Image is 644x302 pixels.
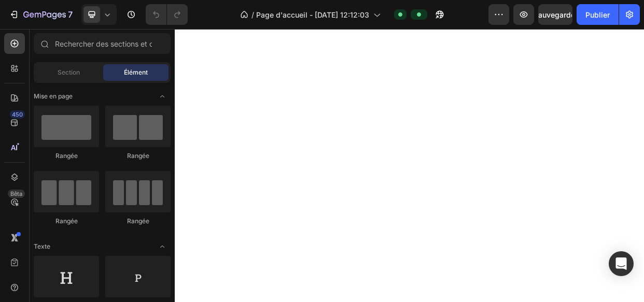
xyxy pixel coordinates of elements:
[154,88,171,105] span: Basculer pour ouvrir
[585,10,610,19] font: Publier
[68,9,73,20] font: 7
[58,68,80,76] font: Section
[256,10,369,19] font: Page d'accueil - [DATE] 12:12:03
[55,217,78,225] font: Rangée
[55,152,78,160] font: Rangée
[12,111,23,118] font: 450
[124,68,148,76] font: Élément
[577,4,619,25] button: Publier
[127,217,149,225] font: Rangée
[154,238,171,255] span: Basculer pour ouvrir
[34,92,73,100] font: Mise en page
[251,10,254,19] font: /
[127,152,149,160] font: Rangée
[10,190,22,197] font: Bêta
[34,242,50,250] font: Texte
[34,33,171,54] input: Rechercher des sections et des éléments
[4,4,77,25] button: 7
[175,29,644,302] iframe: Zone de conception
[538,4,572,25] button: Sauvegarder
[534,10,578,19] font: Sauvegarder
[609,251,634,276] div: Open Intercom Messenger
[146,4,188,25] div: Annuler/Rétablir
